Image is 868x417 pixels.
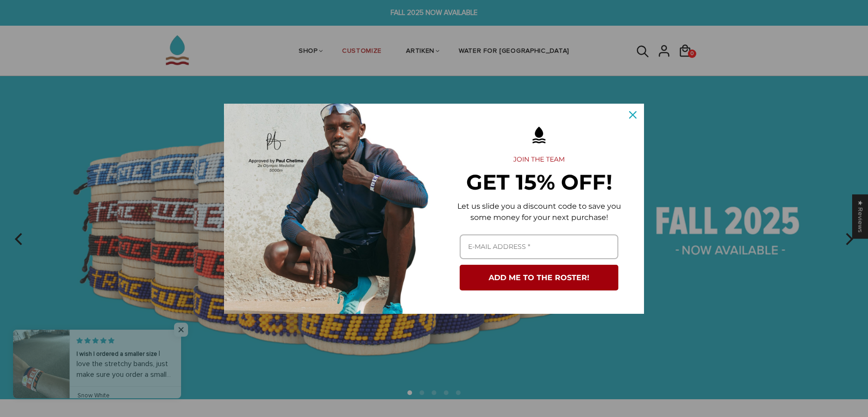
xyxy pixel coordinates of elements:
strong: GET 15% OFF! [466,169,612,195]
svg: close icon [629,111,637,119]
h2: JOIN THE TEAM [449,155,629,164]
button: ADD ME TO THE ROSTER! [460,265,618,290]
input: Email field [460,234,618,259]
p: Let us slide you a discount code to save you some money for your next purchase! [449,201,629,223]
button: Close [622,104,644,126]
